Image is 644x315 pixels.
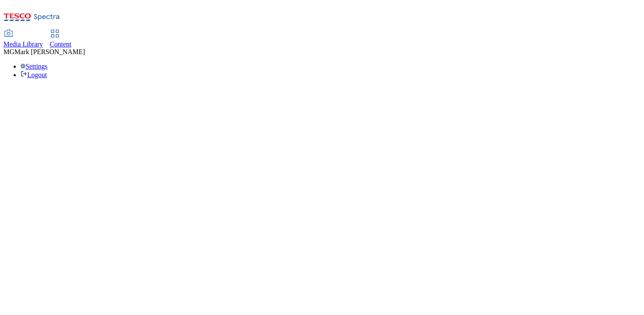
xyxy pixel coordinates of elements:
a: Settings [20,63,48,70]
a: Logout [20,71,47,78]
span: Media Library [3,40,43,48]
span: Content [50,40,72,48]
a: Media Library [3,30,43,48]
span: MG [3,48,14,55]
a: Content [50,30,72,48]
span: Mark [PERSON_NAME] [14,48,85,55]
